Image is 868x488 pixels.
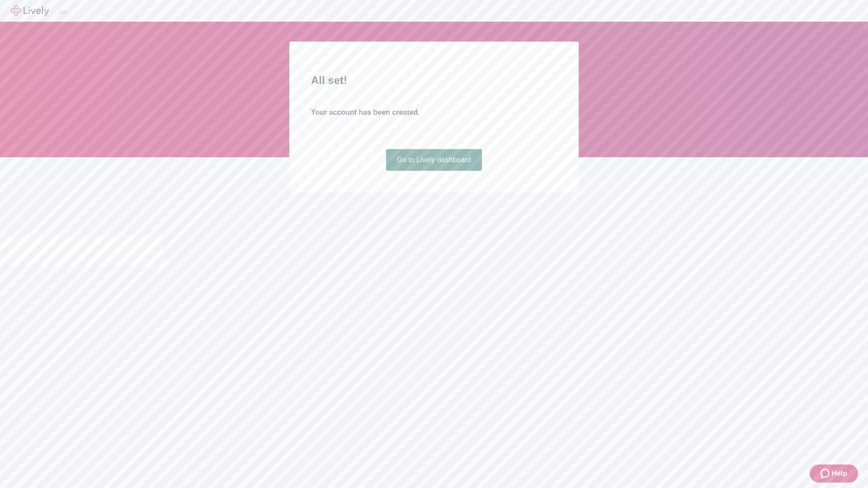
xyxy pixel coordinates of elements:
[311,107,557,118] h4: Your account has been created.
[60,11,67,14] button: Log out
[831,468,847,479] span: Help
[311,72,557,89] h2: All set!
[11,5,49,16] img: Lively
[821,468,831,479] svg: Zendesk support icon
[386,149,482,171] a: Go to Lively dashboard
[810,465,858,483] button: Zendesk support iconHelp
